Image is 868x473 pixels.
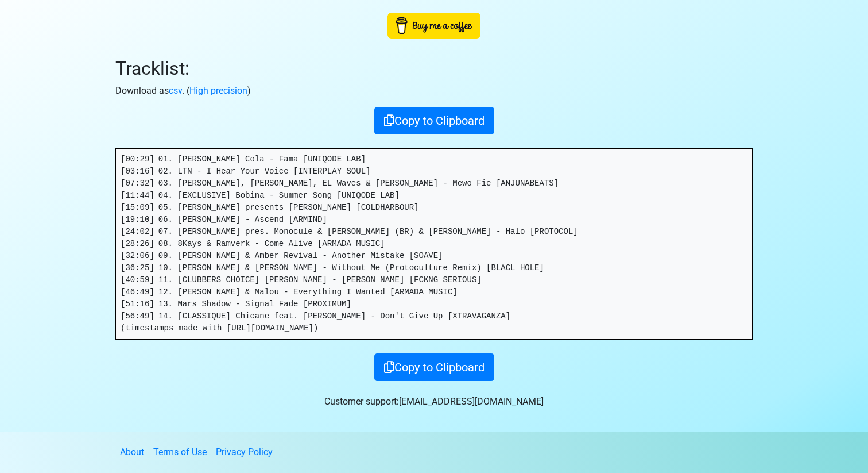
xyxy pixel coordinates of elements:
iframe: Drift Widget Chat Controller [811,416,854,459]
a: About [120,447,144,457]
button: Copy to Clipboard [374,353,494,381]
button: Copy to Clipboard [374,107,494,134]
h2: Tracklist: [115,57,753,79]
a: Terms of Use [153,447,207,457]
img: Buy Me A Coffee [387,13,480,39]
a: csv [169,85,182,96]
a: Privacy Policy [216,447,273,457]
p: Download as . ( ) [115,84,753,98]
pre: [00:29] 01. [PERSON_NAME] Cola - Fama [UNIQODE LAB] [03:16] 02. LTN - I Hear Your Voice [INTERPLA... [116,149,752,339]
a: High precision [189,85,247,96]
